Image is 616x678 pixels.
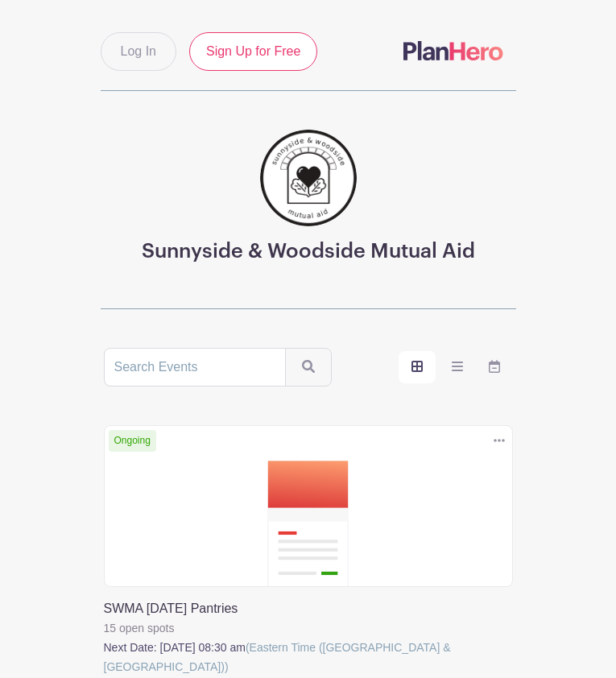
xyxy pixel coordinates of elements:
[399,351,513,383] div: order and view
[260,130,357,226] img: 256.png
[104,348,286,387] input: Search Events
[403,41,503,60] img: logo-507f7623f17ff9eddc593b1ce0a138ce2505c220e1c5a4e2b4648c50719b7d32.svg
[101,32,176,71] a: Log In
[142,239,475,263] h3: Sunnyside & Woodside Mutual Aid
[189,32,317,71] a: Sign Up for Free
